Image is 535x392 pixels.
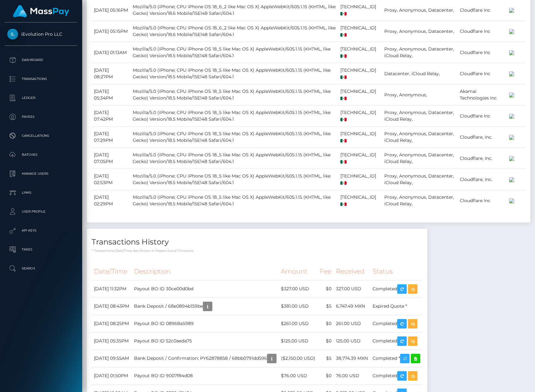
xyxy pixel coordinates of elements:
[5,31,77,37] span: iEvolution Pro LLC
[382,63,458,84] td: Datacenter, iCloud Relay,
[132,298,279,315] td: Bank Deposit / 68e0894b159be
[92,367,132,384] td: [DATE] 01:50PM
[338,190,382,211] td: [TECHNICAL_ID]
[318,350,334,367] td: $5
[7,131,75,141] p: Cancellations
[131,190,338,211] td: Mozilla/5.0 (iPhone; CPU iPhone OS 18_5 like Mac OS X) AppleWebKit/605.1.15 (KHTML, like Gecko) V...
[131,21,338,42] td: Mozilla/5.0 (iPhone; CPU iPhone OS 18_6_2 like Mac OS X) AppleWebKit/605.1.15 (KHTML, like Gecko)...
[370,298,423,315] td: Expired Quote *
[279,280,318,298] td: $327.00 USD
[5,109,77,125] a: Payees
[5,166,77,182] a: Manage Users
[131,106,338,127] td: Mozilla/5.0 (iPhone; CPU iPhone OS 18_5 like Mac OS X) AppleWebKit/605.1.15 (KHTML, like Gecko) V...
[7,169,75,178] p: Manage Users
[382,148,458,169] td: Proxy, Anonymous, Datacenter, iCloud Relay,
[5,71,77,87] a: Transactions
[92,106,131,127] td: [DATE] 07:42PM
[92,248,423,253] p: * Transactions date/time are shown in payee's local timezone
[382,21,458,42] td: Proxy, Anonymous, Datacenter,
[132,280,279,298] td: Payout BO ID 30ce00d0bd
[7,29,18,39] img: iEvolution Pro LLC
[370,332,423,350] td: Completed
[7,112,75,122] p: Payees
[279,298,318,315] td: $381.00 USD
[509,50,514,55] img: 200x100
[340,75,347,79] img: mx.png
[458,63,507,84] td: Cloudflare Inc
[131,42,338,63] td: Mozilla/5.0 (iPhone; CPU iPhone OS 18_5 like Mac OS X) AppleWebKit/605.1.15 (KHTML, like Gecko) V...
[279,367,318,384] td: $76.00 USD
[509,177,514,182] img: 200x100
[5,147,77,163] a: Batches
[92,42,131,63] td: [DATE] 01:13AM
[370,280,423,298] td: Completed
[458,169,507,190] td: Cloudflare, Inc.
[5,223,77,238] a: API Keys
[92,332,132,350] td: [DATE] 05:35PM
[509,156,514,161] img: 200x100
[370,263,423,280] th: Status
[318,315,334,332] td: $0
[338,127,382,148] td: [TECHNICAL_ID]
[92,280,132,298] td: [DATE] 11:32PM
[382,106,458,127] td: Proxy, Anonymous, Datacenter, iCloud Relay,
[279,350,318,367] td: ($2,150.00 USD)
[509,198,514,203] img: 200x100
[340,97,347,100] img: mx.png
[338,148,382,169] td: [TECHNICAL_ID]
[92,127,131,148] td: [DATE] 07:29PM
[132,367,279,384] td: Payout BO ID 9007f84d08
[338,169,382,190] td: [TECHNICAL_ID]
[279,263,318,280] th: Amount
[131,127,338,148] td: Mozilla/5.0 (iPhone; CPU iPhone OS 18_5 like Mac OS X) AppleWebKit/605.1.15 (KHTML, like Gecko) V...
[509,135,514,140] img: 200x100
[334,280,370,298] td: 327.00 USD
[458,127,507,148] td: Cloudflare, Inc.
[5,52,77,68] a: Dashboard
[370,315,423,332] td: Completed
[382,42,458,63] td: Proxy, Anonymous, Datacenter, iCloud Relay,
[338,21,382,42] td: [TECHNICAL_ID]
[7,150,75,160] p: Batches
[5,204,77,220] a: User Profile
[7,264,75,273] p: Search
[338,63,382,84] td: [TECHNICAL_ID]
[509,8,514,13] img: 200x100
[279,332,318,350] td: $125.00 USD
[338,42,382,63] td: [TECHNICAL_ID]
[131,148,338,169] td: Mozilla/5.0 (iPhone; CPU iPhone OS 18_5 like Mac OS X) AppleWebKit/605.1.15 (KHTML, like Gecko) V...
[13,5,69,17] img: MassPay Logo
[318,280,334,298] td: $0
[92,169,131,190] td: [DATE] 02:53PM
[334,263,370,280] th: Received
[334,315,370,332] td: 261.00 USD
[458,190,507,211] td: Cloudflare Inc
[318,332,334,350] td: $0
[340,12,347,15] img: mx.png
[509,93,514,98] img: 200x100
[340,54,347,58] img: mx.png
[92,148,131,169] td: [DATE] 07:05PM
[7,93,75,103] p: Ledger
[340,181,347,185] img: mx.png
[92,190,131,211] td: [DATE] 02:29PM
[5,242,77,257] a: Taxes
[279,315,318,332] td: $261.00 USD
[92,84,131,106] td: [DATE] 05:34PM
[131,63,338,84] td: Mozilla/5.0 (iPhone; CPU iPhone OS 18_5 like Mac OS X) AppleWebKit/605.1.15 (KHTML, like Gecko) V...
[509,114,514,119] img: 200x100
[7,74,75,84] p: Transactions
[334,367,370,384] td: 76.00 USD
[458,148,507,169] td: Cloudflare, Inc.
[458,42,507,63] td: Cloudflare Inc
[338,84,382,106] td: [TECHNICAL_ID]
[92,315,132,332] td: [DATE] 08:25PM
[458,106,507,127] td: Cloudflare Inc
[92,63,131,84] td: [DATE] 08:27PM
[92,263,132,280] th: Date/Time
[458,84,507,106] td: Akamai Technologies Inc
[318,263,334,280] th: Fee
[92,237,423,248] h4: Transactions History
[7,188,75,197] p: Links
[132,350,279,367] td: Bank Deposit / Confirmation: PY62878858 / 68bb0791dd596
